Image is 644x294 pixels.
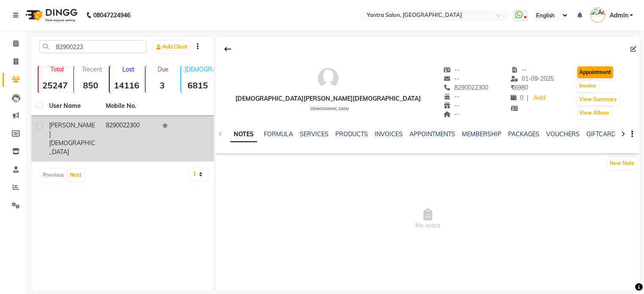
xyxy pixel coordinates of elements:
a: INVOICES [375,130,403,138]
span: [DEMOGRAPHIC_DATA] [310,107,349,111]
span: 8290022300 [443,84,488,91]
strong: 6815 [181,80,214,91]
img: logo [22,3,80,27]
strong: 850 [74,80,107,91]
b: 08047224946 [93,3,130,27]
span: 0 [511,94,523,102]
div: [DEMOGRAPHIC_DATA][PERSON_NAME][DEMOGRAPHIC_DATA] [235,94,421,103]
button: Next [68,169,84,181]
p: Total [42,66,72,73]
th: Mobile No. [101,96,158,116]
span: 6980 [511,84,528,91]
p: Lost [113,66,143,73]
span: -- [443,66,459,74]
a: SERVICES [300,130,329,138]
img: Admin [590,8,605,22]
strong: 3 [146,80,179,91]
button: Invoice [577,80,598,92]
button: Appointment [577,66,613,78]
a: APPOINTMENTS [409,130,455,138]
button: New Note [608,157,636,169]
a: VOUCHERS [546,130,580,138]
p: Recent [77,66,107,73]
td: 8290022300 [101,116,158,162]
a: Add [532,92,547,104]
button: View Summary [577,93,619,105]
a: Add Client [154,41,190,53]
a: MEMBERSHIP [462,130,501,138]
button: View Album [577,107,611,119]
a: FORMULA [264,130,293,138]
a: PACKAGES [508,130,539,138]
span: -- [443,93,459,100]
span: -- [443,102,459,109]
span: [PERSON_NAME] [49,121,95,138]
span: [DEMOGRAPHIC_DATA] [49,139,95,156]
span: -- [443,75,459,82]
span: No notes [216,177,640,261]
span: | [527,93,528,102]
span: Admin [609,11,628,20]
input: Search by Name/Mobile/Email/Code [39,40,146,53]
p: [DEMOGRAPHIC_DATA] [185,66,214,73]
a: GIFTCARDS [586,130,619,138]
strong: 14116 [110,80,143,91]
th: User Name [44,96,101,116]
span: 01-09-2025 [511,75,554,82]
div: Back to Client [219,41,237,57]
p: Due [147,66,179,73]
a: NOTES [230,127,257,142]
span: -- [443,110,459,118]
a: PRODUCTS [335,130,368,138]
span: ₹ [511,84,514,91]
strong: 25247 [39,80,72,91]
img: avatar [315,66,341,91]
span: -- [511,66,527,74]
